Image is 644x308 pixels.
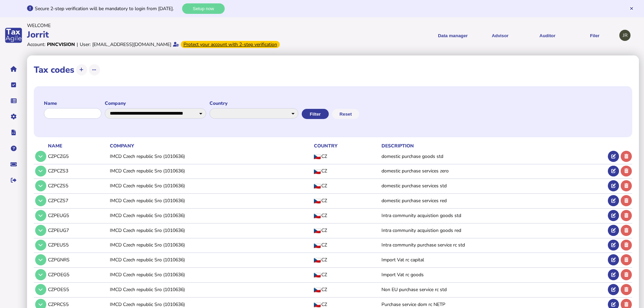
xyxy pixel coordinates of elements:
[108,238,313,252] td: IMCD Czech republic Sro (1010636)
[608,240,619,251] button: Edit tax code
[27,41,45,48] div: Account:
[47,223,109,237] td: CZPEUG7
[608,151,619,162] button: Edit tax code
[314,227,380,234] div: CZ
[314,197,380,204] div: CZ
[77,41,78,48] div: |
[108,149,313,163] td: IMCD Czech republic Sro (1010636)
[380,282,607,296] td: Non EU purchase service rc std
[35,151,46,162] button: Tax code details
[314,257,380,263] div: CZ
[314,212,380,219] div: CZ
[380,142,607,149] th: Description
[621,254,632,265] button: Delete tax code
[6,78,21,92] button: Tasks
[6,173,21,187] button: Sign out
[108,142,313,149] th: Company
[431,27,474,44] button: Shows a dropdown of Data manager options
[35,240,46,251] button: Tax code details
[181,41,280,48] div: From Oct 1, 2025, 2-step verification will be required to login. Set it up now...
[47,194,109,208] td: CZPCZS7
[332,109,359,119] button: Reset
[314,228,321,233] img: CZ flag
[314,302,321,307] img: CZ flag
[608,195,619,206] button: Edit tax code
[380,208,607,222] td: Intra community acquistion goods std
[629,6,634,11] button: Hide message
[47,282,109,296] td: CZPOES5
[80,41,91,48] div: User:
[35,225,46,236] button: Tax code details
[621,166,632,177] button: Delete tax code
[380,149,607,163] td: domestic purchase goods std
[621,210,632,221] button: Delete tax code
[6,110,21,124] button: Manage settings
[89,64,100,75] button: More options...
[608,180,619,191] button: Edit tax code
[35,284,46,295] button: Tax code details
[314,184,321,189] img: CZ flag
[608,254,619,265] button: Edit tax code
[108,208,313,222] td: IMCD Czech republic Sro (1010636)
[619,30,630,41] div: Profile settings
[35,269,46,280] button: Tax code details
[621,269,632,280] button: Delete tax code
[108,194,313,208] td: IMCD Czech republic Sro (1010636)
[182,3,225,14] button: Setup now
[314,271,380,278] div: CZ
[108,164,313,178] td: IMCD Czech republic Sro (1010636)
[314,286,380,293] div: CZ
[526,27,569,44] button: Auditor
[76,64,87,75] button: Add tax code
[47,268,109,282] td: CZPOEG5
[314,168,380,174] div: CZ
[6,94,21,108] button: Data manager
[314,154,321,159] img: CZ flag
[314,242,380,248] div: CZ
[108,268,313,282] td: IMCD Czech republic Sro (1010636)
[621,195,632,206] button: Delete tax code
[35,210,46,221] button: Tax code details
[314,301,380,308] div: CZ
[35,166,46,177] button: Tax code details
[35,254,46,265] button: Tax code details
[35,195,46,206] button: Tax code details
[314,169,321,174] img: CZ flag
[621,240,632,251] button: Delete tax code
[621,284,632,295] button: Delete tax code
[302,109,329,119] button: Filter
[47,208,109,222] td: CZPEUG5
[323,27,616,44] menu: navigate products
[380,164,607,178] td: domestic purchase services zero
[621,180,632,191] button: Delete tax code
[608,210,619,221] button: Edit tax code
[44,100,101,106] label: Name
[314,153,380,160] div: CZ
[108,253,313,267] td: IMCD Czech republic Sro (1010636)
[6,157,21,171] button: Raise a support ticket
[380,223,607,237] td: Intra community acquistion goods red
[608,284,619,295] button: Edit tax code
[314,183,380,189] div: CZ
[108,179,313,193] td: IMCD Czech republic Sro (1010636)
[380,253,607,267] td: Import Vat rc capital
[573,27,616,44] button: Filer
[479,27,521,44] button: Shows a dropdown of VAT Advisor options
[47,179,109,193] td: CZPCZS5
[209,100,298,106] label: Country
[6,62,21,76] button: Home
[105,100,206,106] label: Company
[314,143,380,149] div: Country
[314,213,321,218] img: CZ flag
[27,22,320,29] div: Welcome
[6,141,21,156] button: Help pages
[380,179,607,193] td: domestic purchase services std
[6,125,21,140] button: Developer hub links
[380,238,607,252] td: Intra community purchase service rc std
[314,287,321,292] img: CZ flag
[92,41,171,48] div: [EMAIL_ADDRESS][DOMAIN_NAME]
[47,253,109,267] td: CZPGNRS
[47,164,109,178] td: CZPCZS3
[173,42,179,47] i: Email verified
[35,5,180,12] div: Secure 2-step verification will be mandatory to login from [DATE].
